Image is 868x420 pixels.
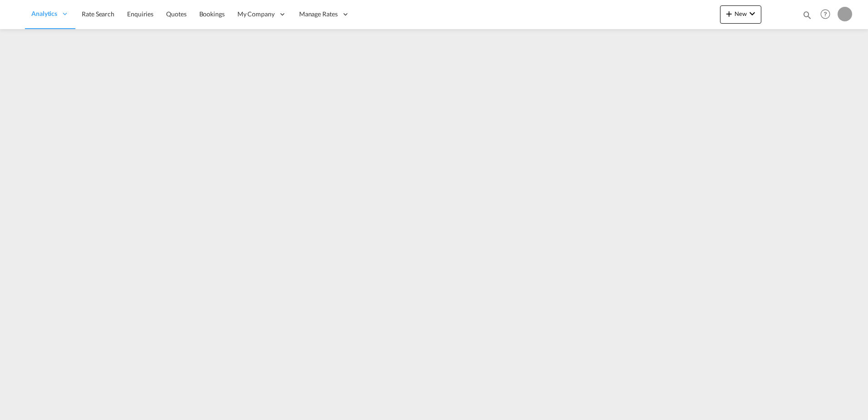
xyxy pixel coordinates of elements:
button: icon-plus 400-fgNewicon-chevron-down [720,5,761,24]
span: My Company [237,10,275,19]
md-icon: icon-chevron-down [747,8,758,19]
span: Analytics [31,9,57,18]
span: Rate Search [82,10,114,18]
div: Help [818,6,838,23]
span: Help [818,6,833,22]
span: Quotes [166,10,186,18]
span: Bookings [199,10,225,18]
span: New [724,10,758,17]
span: Manage Rates [299,10,338,19]
div: icon-magnify [802,10,812,24]
span: Enquiries [127,10,153,18]
md-icon: icon-plus 400-fg [724,8,735,19]
md-icon: icon-magnify [802,10,812,20]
